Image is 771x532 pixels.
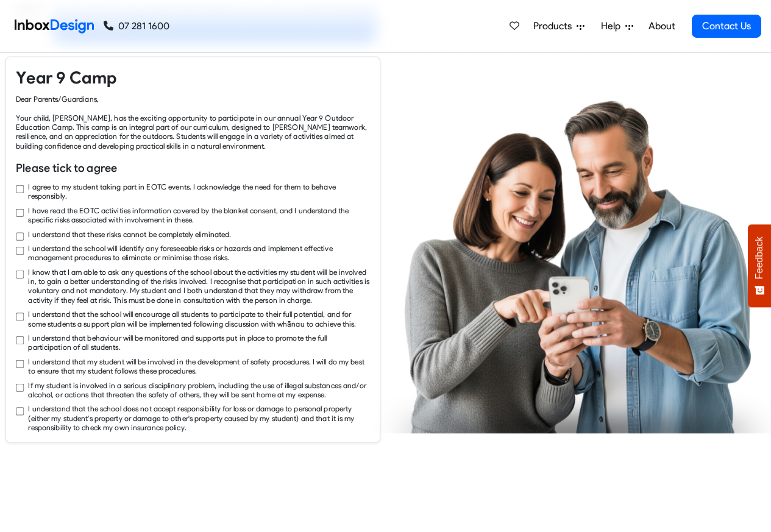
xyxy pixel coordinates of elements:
a: Products [528,14,589,38]
label: I understand that behaviour will be monitored and supports put in place to promote the full parti... [28,333,369,352]
label: I understand the school will identify any foreseeable risks or hazards and implement effective ma... [28,244,369,263]
label: I agree to my student taking part in EOTC events. I acknowledge the need for them to behave respo... [28,182,369,201]
div: Dear Parents/Guardians, Your child, [PERSON_NAME], has the exciting opportunity to participate in... [16,94,369,151]
label: I have read the EOTC activities information covered by the blanket consent, and I understand the ... [28,205,369,224]
label: I know that I am able to ask any questions of the school about the activities my student will be ... [28,267,369,304]
a: Help [596,14,638,38]
h6: Please tick to agree [16,160,369,177]
a: About [645,14,678,38]
label: I understand that the school does not accept responsibility for loss or damage to personal proper... [28,404,369,432]
label: I understand that these risks cannot be completely eliminated. [28,229,231,238]
span: Feedback [754,236,765,279]
span: Help [601,19,625,34]
h4: Year 9 Camp [16,67,369,90]
button: Feedback - Show survey [748,224,771,307]
a: Contact Us [692,15,761,38]
a: 07 281 1600 [104,19,169,34]
label: I understand that the school will encourage all students to participate to their full potential, ... [28,310,369,328]
span: Products [533,19,577,34]
label: If my student is involved in a serious disciplinary problem, including the use of illegal substan... [28,380,369,399]
label: I understand that my student will be involved in the development of safety procedures. I will do ... [28,356,369,375]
